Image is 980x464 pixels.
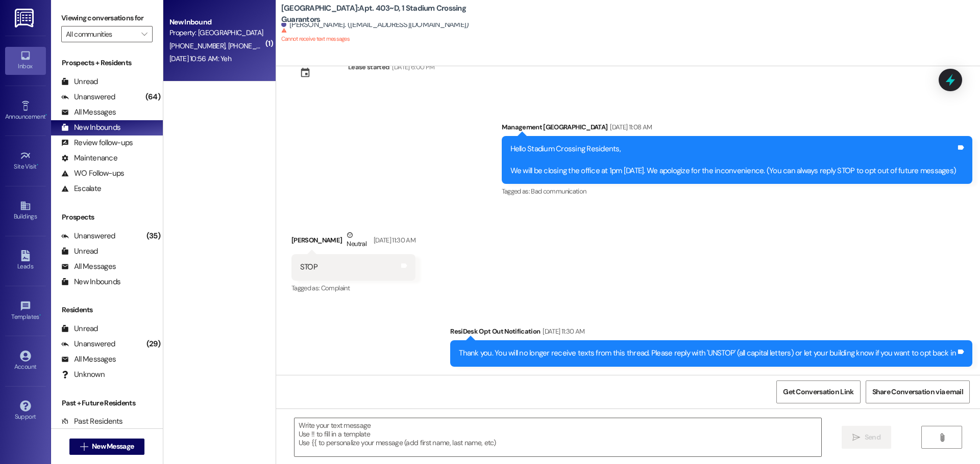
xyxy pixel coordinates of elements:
[144,336,163,352] div: (29)
[61,107,116,118] div: All Messages
[61,122,120,133] div: New Inbounds
[852,433,860,442] i: 
[510,144,957,176] div: Hello Stadium Crossing Residents, We will be closing the office at 1pm [DATE]. We apologize for t...
[61,76,98,87] div: Unread
[371,235,415,245] div: [DATE] 11:30 AM
[842,426,891,449] button: Send
[389,62,434,72] div: [DATE] 6:00 PM
[51,305,163,315] div: Residents
[5,197,46,225] a: Buildings
[865,432,880,443] span: Send
[51,398,163,408] div: Past + Future Residents
[61,323,98,334] div: Unread
[169,41,228,50] span: [PHONE_NUMBER]
[141,30,147,38] i: 
[281,28,350,42] sup: Cannot receive text messages
[5,397,46,425] a: Support
[607,122,652,132] div: [DATE] 11:08 AM
[866,380,970,403] button: Share Conversation via email
[51,212,163,223] div: Prospects
[39,312,41,319] span: •
[291,281,415,295] div: Tagged as:
[61,246,98,257] div: Unread
[5,47,46,74] a: Inbox
[169,54,231,63] div: [DATE] 10:56 AM: Yeh
[61,416,123,427] div: Past Residents
[531,187,586,196] span: Bad communication
[61,153,117,163] div: Maintenance
[228,41,287,50] span: [PHONE_NUMBER]
[5,147,46,175] a: Site Visit •
[45,112,47,119] span: •
[5,247,46,275] a: Leads
[348,62,390,72] div: Lease started
[345,230,368,251] div: Neutral
[61,231,115,241] div: Unanswered
[61,168,124,179] div: WO Follow-ups
[15,9,36,28] img: ResiDesk Logo
[169,28,264,38] div: Property: [GEOGRAPHIC_DATA]
[300,262,317,272] div: STOP
[61,277,120,287] div: New Inbounds
[66,26,136,42] input: All communities
[321,284,350,292] span: Complaint
[61,354,116,365] div: All Messages
[51,58,163,68] div: Prospects + Residents
[872,387,963,397] span: Share Conversation via email
[61,138,133,148] div: Review follow-ups
[783,387,853,397] span: Get Conversation Link
[502,122,973,136] div: Management [GEOGRAPHIC_DATA]
[291,230,415,255] div: [PERSON_NAME]
[169,17,264,28] div: New Inbound
[5,347,46,375] a: Account
[92,441,134,452] span: New Message
[776,380,860,403] button: Get Conversation Link
[143,89,163,105] div: (64)
[5,297,46,325] a: Templates •
[61,183,101,194] div: Escalate
[61,10,153,26] label: Viewing conversations for
[540,326,584,337] div: [DATE] 11:30 AM
[61,369,105,380] div: Unknown
[144,228,163,244] div: (35)
[61,261,116,272] div: All Messages
[61,92,115,102] div: Unanswered
[61,339,115,349] div: Unanswered
[938,433,946,442] i: 
[450,326,972,340] div: ResiDesk Opt Out Notification
[459,348,956,359] div: Thank you. You will no longer receive texts from this thread. Please reply with 'UNSTOP' (all cap...
[281,3,485,25] b: [GEOGRAPHIC_DATA]: Apt. 403~D, 1 Stadium Crossing Guarantors
[80,443,88,451] i: 
[69,439,145,455] button: New Message
[502,184,973,199] div: Tagged as:
[281,19,469,30] div: [PERSON_NAME]. ([EMAIL_ADDRESS][DOMAIN_NAME])
[37,161,38,169] span: •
